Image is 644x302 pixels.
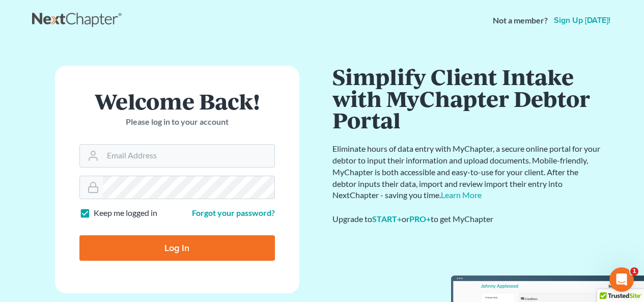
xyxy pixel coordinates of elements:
[409,214,431,224] a: PRO+
[441,190,482,200] a: Learn More
[103,145,274,167] input: Email Address
[552,16,612,24] a: Sign up [DATE]!
[372,214,402,224] a: START+
[79,90,275,112] h1: Welcome Back!
[609,267,634,292] iframe: Intercom live chat
[493,15,548,26] strong: Not a member?
[79,116,275,128] p: Please log in to your account
[332,66,602,131] h1: Simplify Client Intake with MyChapter Debtor Portal
[332,143,602,201] p: Eliminate hours of data entry with MyChapter, a secure online portal for your debtor to input the...
[192,208,275,217] a: Forgot your password?
[630,267,638,276] span: 1
[79,235,275,261] input: Log In
[94,207,157,219] label: Keep me logged in
[332,213,602,225] div: Upgrade to or to get MyChapter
